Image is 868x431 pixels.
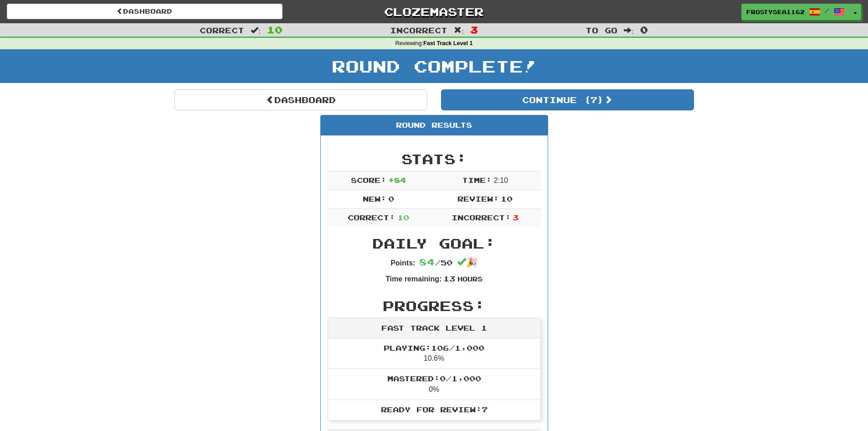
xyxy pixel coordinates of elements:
[452,213,511,222] span: Incorrect:
[267,24,282,35] span: 10
[328,298,541,313] h2: Progress:
[3,57,865,75] h1: Round Complete!
[328,236,541,251] h2: Daily Goal:
[423,40,473,47] strong: Fast Track Level 1
[746,8,805,16] span: FrostySea1162
[457,194,499,203] span: Review:
[348,213,395,222] span: Correct:
[462,176,492,184] span: Time:
[328,318,540,338] div: Fast Track Level 1
[419,258,452,267] span: / 50
[494,177,508,184] span: 2 : 10
[385,275,442,283] strong: Time remaining:
[384,343,484,352] span: Playing: 106 / 1,000
[501,194,513,203] span: 10
[441,89,694,110] button: Continue (7)
[470,24,478,35] span: 3
[640,24,648,35] span: 0
[419,256,435,267] span: 84
[328,151,541,166] h2: Stats:
[397,213,409,222] span: 10
[387,374,481,383] span: Mastered: 0 / 1,000
[328,369,540,400] li: 0%
[513,213,519,222] span: 3
[454,26,464,34] span: :
[390,259,415,267] strong: Points:
[586,26,617,35] span: To go
[200,26,244,35] span: Correct
[741,4,850,20] a: FrostySea1162 /
[457,275,483,283] small: Hours
[825,7,829,14] span: /
[457,257,478,267] span: 🎉
[351,176,386,184] span: Score:
[7,4,282,19] a: Dashboard
[251,26,261,34] span: :
[390,26,447,35] span: Incorrect
[296,4,572,20] a: Clozemaster
[443,274,455,283] span: 13
[175,89,427,110] a: Dashboard
[388,176,406,184] span: + 84
[381,405,488,414] span: Ready for Review: 7
[328,338,540,369] li: 10.6%
[321,115,548,135] div: Round Results
[363,194,386,203] span: New:
[388,194,394,203] span: 0
[624,26,634,34] span: :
